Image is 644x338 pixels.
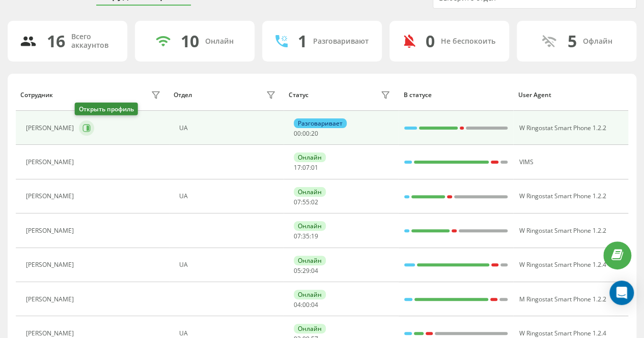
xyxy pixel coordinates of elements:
[26,159,76,166] div: [PERSON_NAME]
[294,130,318,137] div: : :
[294,256,326,265] div: Онлайн
[518,91,624,99] div: User Agent
[289,91,309,99] div: Статус
[294,266,301,275] span: 05
[294,233,318,240] div: : :
[294,300,301,309] span: 04
[311,163,318,172] span: 01
[311,198,318,206] span: 02
[26,227,76,234] div: [PERSON_NAME]
[20,91,53,99] div: Сотрудник
[583,37,612,46] div: Офлайн
[294,163,301,172] span: 17
[403,91,509,99] div: В статусе
[519,158,533,166] span: VIMS
[294,324,326,333] div: Онлайн
[519,295,606,303] span: M Ringostat Smart Phone 1.2.2
[519,329,606,337] span: W Ringostat Smart Phone 1.2.4
[294,198,301,206] span: 07
[294,164,318,171] div: : :
[205,37,234,46] div: Онлайн
[179,125,278,132] div: UA
[26,261,76,268] div: [PERSON_NAME]
[294,232,301,240] span: 07
[26,125,76,132] div: [PERSON_NAME]
[294,129,301,138] span: 00
[302,163,310,172] span: 07
[302,129,310,138] span: 00
[294,199,318,206] div: : :
[302,232,310,240] span: 35
[181,32,199,51] div: 10
[179,261,278,268] div: UA
[519,260,606,269] span: W Ringostat Smart Phone 1.2.4
[609,281,634,305] div: Open Intercom Messenger
[26,330,76,337] div: [PERSON_NAME]
[441,37,495,46] div: Не беспокоить
[71,33,115,50] div: Всего аккаунтов
[313,37,369,46] div: Разговаривают
[426,32,435,51] div: 0
[302,198,310,206] span: 55
[294,221,326,231] div: Онлайн
[294,152,326,162] div: Онлайн
[47,32,65,51] div: 16
[519,226,606,235] span: W Ringostat Smart Phone 1.2.2
[294,301,318,309] div: : :
[294,267,318,274] div: : :
[568,32,577,51] div: 5
[311,266,318,275] span: 04
[311,129,318,138] span: 20
[294,290,326,299] div: Онлайн
[311,300,318,309] span: 04
[174,91,192,99] div: Отдел
[26,296,76,303] div: [PERSON_NAME]
[179,193,278,200] div: UA
[519,192,606,200] span: W Ringostat Smart Phone 1.2.2
[519,124,606,132] span: W Ringostat Smart Phone 1.2.2
[311,232,318,240] span: 19
[75,103,138,115] div: Открыть профиль
[302,300,310,309] span: 00
[302,266,310,275] span: 29
[26,193,76,200] div: [PERSON_NAME]
[298,32,307,51] div: 1
[294,187,326,197] div: Онлайн
[294,118,347,128] div: Разговаривает
[179,330,278,337] div: UA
